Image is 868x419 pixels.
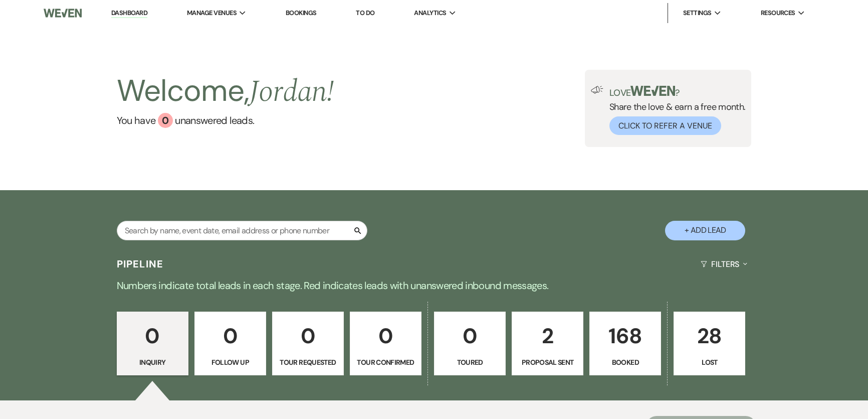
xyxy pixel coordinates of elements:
[609,86,746,97] p: Love ?
[249,69,334,115] span: Jordan !
[123,357,182,368] p: Inquiry
[356,319,415,353] p: 0
[596,357,655,368] p: Booked
[117,257,164,271] h3: Pipeline
[187,8,237,18] span: Manage Venues
[441,319,499,353] p: 0
[44,3,82,24] img: Weven Logo
[111,9,147,18] a: Dashboard
[761,8,795,18] span: Resources
[356,9,374,17] a: To Do
[630,86,675,96] img: weven-logo-green.svg
[117,70,334,113] h2: Welcome,
[117,221,367,240] input: Search by name, event date, email address or phone number
[158,113,173,128] div: 0
[414,8,446,18] span: Analytics
[665,221,745,240] button: + Add Lead
[596,319,655,353] p: 168
[123,319,182,353] p: 0
[680,357,739,368] p: Lost
[518,357,577,368] p: Proposal Sent
[194,312,266,376] a: 0Follow Up
[117,113,334,128] a: You have 0 unanswered leads.
[272,312,344,376] a: 0Tour Requested
[683,8,712,18] span: Settings
[117,312,188,376] a: 0Inquiry
[73,277,795,294] p: Numbers indicate total leads in each stage. Red indicates leads with unanswered inbound messages.
[201,357,260,368] p: Follow Up
[350,312,421,376] a: 0Tour Confirmed
[279,319,337,353] p: 0
[609,116,721,135] button: Click to Refer a Venue
[441,357,499,368] p: Toured
[201,319,260,353] p: 0
[279,357,337,368] p: Tour Requested
[674,312,745,376] a: 28Lost
[518,319,577,353] p: 2
[286,9,317,17] a: Bookings
[589,312,661,376] a: 168Booked
[680,319,739,353] p: 28
[356,357,415,368] p: Tour Confirmed
[697,251,751,277] button: Filters
[603,86,746,135] div: Share the love & earn a free month.
[591,86,603,94] img: loud-speaker-illustration.svg
[512,312,583,376] a: 2Proposal Sent
[434,312,506,376] a: 0Toured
